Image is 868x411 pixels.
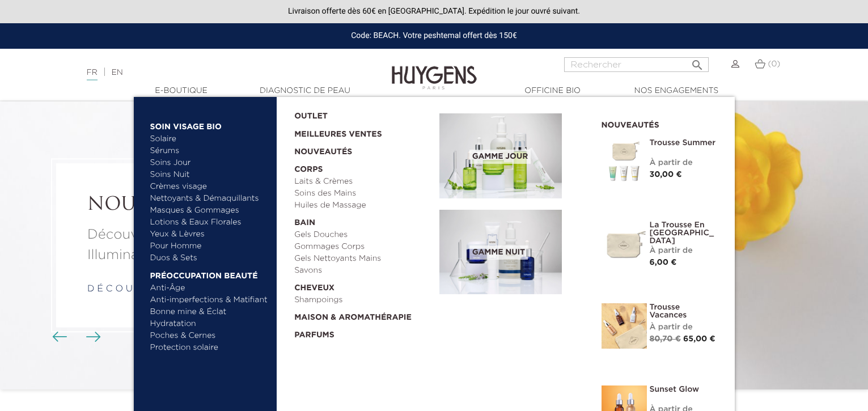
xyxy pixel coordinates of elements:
a: Gamme nuit [439,210,585,295]
a: NOUVEAU ! [87,194,327,216]
span: Gamme nuit [469,245,528,260]
a: Soins des Mains [294,188,431,200]
span: Gamme jour [469,150,531,164]
a: Parfums [294,324,431,341]
a: Duos & Sets [150,252,269,264]
i:  [691,55,704,69]
a: Bain [294,211,431,229]
a: Soins Nuit [150,169,259,181]
a: Laits & Crèmes [294,176,431,188]
img: Huygens [392,48,477,91]
div: À partir de [650,157,718,169]
div: Boutons du carrousel [57,329,94,346]
a: Protection solaire [150,342,269,354]
a: Bonne mine & Éclat [150,306,269,318]
a: Soins Jour [150,157,269,169]
h2: Nouveautés [602,117,718,130]
a: Gommages Corps [294,241,431,253]
a: Huiles de Massage [294,200,431,211]
a: Sunset Glow [650,385,718,393]
a: Découvrez notre Élixir Perfecteur Illuminateur ! [87,224,327,265]
a: Trousse Vacances [650,303,718,319]
a: Maison & Aromathérapie [294,306,431,324]
img: routine_nuit_banner.jpg [439,210,562,295]
a: Préoccupation beauté [150,264,269,282]
a: Pour Homme [150,240,269,252]
img: routine_jour_banner.jpg [439,113,562,198]
a: Diagnostic de peau [248,85,362,97]
a: Sérums [150,145,269,157]
a: d é c o u v r i r [87,285,166,294]
button:  [687,54,708,69]
a: Officine Bio [496,85,609,97]
a: Savons [294,265,431,277]
img: Trousse Summer [602,139,647,184]
a: Corps [294,158,431,176]
a: Gels Nettoyants Mains [294,253,431,265]
img: La Trousse en Coton [602,221,647,266]
a: Nettoyants & Démaquillants [150,193,269,205]
a: Trousse Summer [650,139,718,147]
a: Crèmes visage [150,181,269,193]
a: Hydratation [150,318,269,330]
div: À partir de [650,245,718,257]
span: 6,00 € [650,259,677,266]
img: La Trousse vacances [602,303,647,349]
span: 80,70 € [650,335,681,343]
a: Solaire [150,133,269,145]
a: Gels Douches [294,229,431,241]
a: La Trousse en [GEOGRAPHIC_DATA] [650,221,718,245]
a: EN [111,69,122,77]
a: Shampoings [294,294,431,306]
a: Nos engagements [620,85,733,97]
a: Poches & Cernes [150,330,269,342]
div: | [81,66,353,79]
span: 65,00 € [683,335,715,343]
a: Anti-imperfections & Matifiant [150,294,269,306]
a: Nouveautés [294,141,431,158]
a: E-Boutique [125,85,238,97]
a: Soin Visage Bio [150,115,269,133]
span: 30,00 € [650,171,682,179]
a: OUTLET [294,105,421,122]
a: Anti-Âge [150,282,269,294]
a: Cheveux [294,277,431,294]
a: Yeux & Lèvres [150,228,269,240]
a: Meilleures Ventes [294,122,421,141]
input: Rechercher [564,57,709,72]
span: (0) [768,60,780,68]
a: FR [87,69,98,80]
a: Masques & Gommages [150,205,269,217]
a: Lotions & Eaux Florales [150,217,269,228]
a: Gamme jour [439,113,585,198]
div: À partir de [650,321,718,333]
